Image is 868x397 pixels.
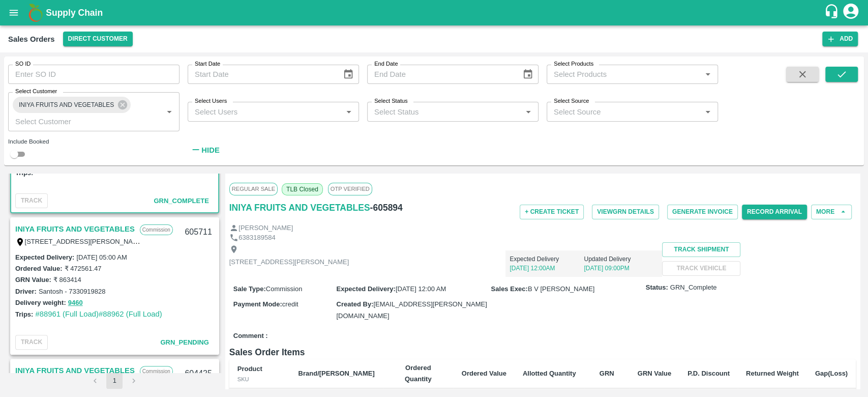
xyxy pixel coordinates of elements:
span: [DATE] 12:00 AM [396,285,446,293]
label: Select Status [374,97,408,105]
h6: - 605894 [370,201,403,215]
p: Updated Delivery [584,254,658,264]
input: Select Source [550,105,698,118]
label: GRN Value: [15,276,51,283]
button: More [811,205,852,219]
span: Regular Sale [229,183,278,195]
label: Comment : [233,331,268,341]
label: Trips: [15,310,33,318]
a: INIYA FRUITS AND VEGETABLES [15,222,135,236]
span: credit [282,300,298,308]
span: GRN_Pending [160,338,208,346]
button: Open [701,105,714,119]
button: Choose date [339,65,358,84]
a: #88962 (Full Load) [99,310,162,318]
p: Expected Delivery [510,254,584,264]
b: GRN [600,370,614,377]
span: [EMAIL_ADDRESS][PERSON_NAME][DOMAIN_NAME] [336,300,487,319]
label: Select Source [554,97,589,105]
button: Add [822,32,858,46]
span: Commission [266,285,303,293]
button: Open [701,68,714,81]
h6: Sales Order Items [229,345,856,359]
b: Supply Chain [46,8,103,18]
label: Select Users [195,97,227,105]
span: B V [PERSON_NAME] [528,285,594,293]
label: [STREET_ADDRESS][PERSON_NAME] [25,237,145,245]
button: open drawer [2,1,25,24]
button: Open [522,105,535,119]
span: GRN_Complete [670,283,717,293]
img: logo [25,3,46,23]
label: Expected Delivery : [336,285,395,293]
label: ₹ 472561.47 [64,265,101,272]
p: Commission [140,224,173,235]
button: Open [163,105,176,119]
div: Sales Orders [8,33,55,46]
button: Choose date [518,65,537,84]
p: [DATE] 09:00PM [584,264,658,273]
span: GRN_Complete [154,197,208,205]
div: account of current user [842,2,860,23]
label: Delivery weight: [15,299,66,306]
a: #88961 (Full Load) [35,310,99,318]
label: Created By : [336,300,373,308]
p: [DATE] 12:00AM [510,264,584,273]
nav: pagination navigation [85,373,143,389]
b: Gap(Loss) [815,370,848,377]
button: Open [342,105,355,119]
div: SKU [237,375,282,384]
label: Ordered Value: [15,265,62,272]
button: Record Arrival [742,205,807,219]
div: INIYA FRUITS AND VEGETABLES [13,97,131,113]
button: ViewGRN Details [592,205,659,219]
b: GRN Value [638,370,671,377]
input: Select Customer [11,115,146,128]
div: Include Booked [8,137,179,146]
label: Santosh - 7330919828 [39,288,106,295]
button: Select DC [63,32,133,46]
b: Product [237,365,262,373]
input: Select Products [550,68,698,81]
label: [DATE] 05:00 AM [76,253,127,261]
input: End Date [367,65,514,84]
div: 604425 [178,362,218,386]
b: Returned Weight [746,370,799,377]
input: Select Users [191,105,339,118]
b: Ordered Value [462,370,506,377]
label: Driver: [15,288,37,295]
b: Allotted Quantity [523,370,576,377]
label: Expected Delivery : [15,253,74,261]
p: 6383189584 [238,233,275,243]
label: ₹ 863414 [53,276,81,283]
a: INIYA FRUITS AND VEGETABLES [229,201,370,215]
b: P.D. Discount [687,370,730,377]
button: Hide [188,141,222,159]
button: 9460 [68,297,83,309]
input: Start Date [188,65,335,84]
span: TLB Closed [282,183,323,195]
a: Supply Chain [46,6,824,20]
b: Brand/[PERSON_NAME] [298,370,375,377]
button: page 1 [106,373,123,389]
label: End Date [374,60,398,68]
label: SO ID [15,60,31,68]
input: Enter SO ID [8,65,179,84]
span: INIYA FRUITS AND VEGETABLES [13,100,120,110]
b: Ordered Quantity [405,364,432,383]
p: [STREET_ADDRESS][PERSON_NAME] [229,258,349,267]
label: Status: [646,283,668,293]
label: Payment Mode : [233,300,282,308]
a: INIYA FRUITS AND VEGETABLES [15,364,135,377]
label: Sales Exec : [491,285,528,293]
label: Start Date [195,60,220,68]
p: [PERSON_NAME] [238,223,293,233]
div: 605711 [178,220,218,244]
button: Generate Invoice [667,205,738,219]
input: Select Status [370,105,519,118]
label: Select Products [554,60,593,68]
button: Track Shipment [662,242,740,257]
div: customer-support [824,4,842,22]
label: Sale Type : [233,285,266,293]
